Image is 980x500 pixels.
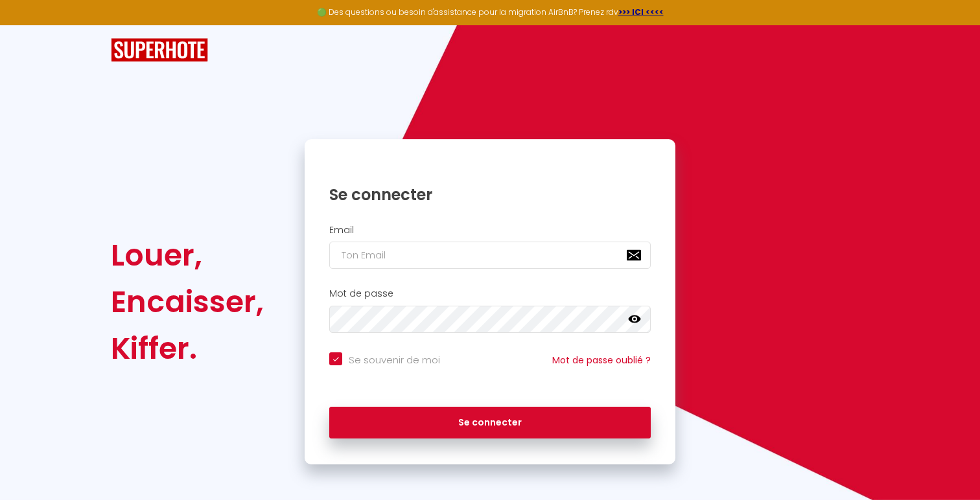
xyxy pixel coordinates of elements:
h2: Mot de passe [329,288,651,299]
h1: Se connecter [329,185,651,205]
button: Se connecter [329,407,651,439]
div: Encaisser, [111,278,264,325]
input: Ton Email [329,242,651,269]
div: Kiffer. [111,325,264,372]
h2: Email [329,225,651,236]
div: Louer, [111,232,264,278]
a: >>> ICI <<<< [618,6,664,17]
a: Mot de passe oublié ? [552,354,651,367]
img: SuperHote logo [111,38,208,62]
